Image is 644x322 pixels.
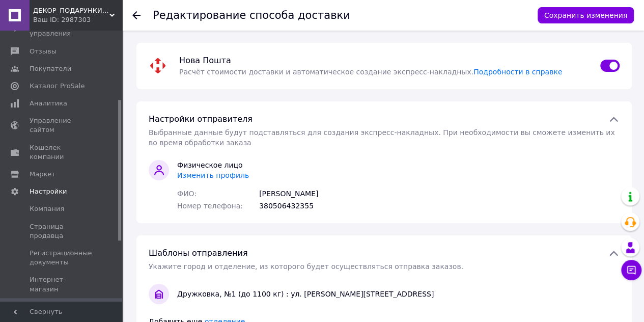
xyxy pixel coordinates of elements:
div: 380506432355 [259,201,314,211]
span: ДЕКОР_ПОДАРУНКИ_ПРИКРАСИ [33,6,109,15]
span: Страница продавца [30,222,94,240]
button: Сохранить изменения [538,7,634,23]
span: ФИО: [177,189,251,199]
span: Укажите город и отделение, из которого будет осуществляться отправка заказов. [149,262,463,271]
span: Изменить профиль [177,171,249,179]
div: Вернуться к списку доставок [132,10,141,20]
span: Компания [30,204,64,213]
span: Настройки отправителя [149,114,253,124]
div: Дружковка, №1 (до 1100 кг) : ул. [PERSON_NAME][STREET_ADDRESS] [173,289,624,299]
span: Кошелек компании [30,143,94,162]
span: Расчёт стоимости доставки и автоматическое создание экспресс-накладных. [179,68,562,76]
span: Управление сайтом [30,116,94,135]
button: Чат с покупателем [621,260,641,280]
span: Настройки [30,187,67,196]
span: Шаблоны отправления [149,248,248,258]
span: Выбранные данные будут подставляться для создания экспресс-накладных. При необходимости вы сможет... [149,128,614,147]
span: Интернет-магазин [30,275,94,293]
div: [PERSON_NAME] [259,189,318,199]
div: Редактирование способа доставки [153,10,350,21]
span: Регистрационные документы [30,249,94,267]
span: Аналитика [30,99,67,108]
a: Подробности в справке [473,68,562,76]
span: Каталог ProSale [30,82,85,91]
span: Номер телефона: [177,201,251,211]
span: Маркет [30,170,55,179]
span: Нова Пошта [179,56,235,65]
span: Покупатели [30,64,71,73]
span: Отзывы [30,47,57,56]
div: Ваш ID: 2987303 [33,15,122,24]
span: Физическое лицо [177,161,243,169]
